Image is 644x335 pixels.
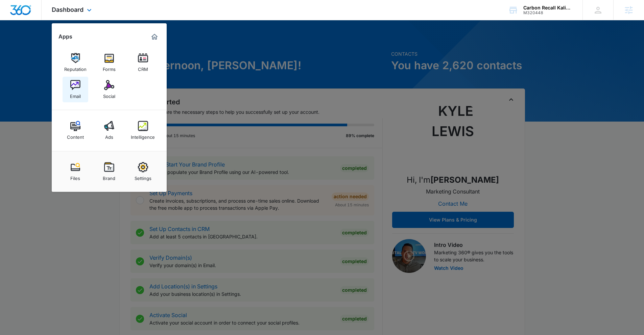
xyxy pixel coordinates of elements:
[70,90,81,99] div: Email
[105,131,113,140] div: Ads
[130,50,156,75] a: CRM
[63,50,88,75] a: Reputation
[96,118,122,143] a: Ads
[63,118,88,143] a: Content
[135,172,151,181] div: Settings
[523,5,573,10] div: account name
[130,118,156,143] a: Intelligence
[63,77,88,102] a: Email
[103,90,115,99] div: Social
[52,6,84,13] span: Dashboard
[103,63,116,72] div: Forms
[70,172,80,181] div: Files
[63,159,88,184] a: Files
[96,159,122,184] a: Brand
[96,77,122,102] a: Social
[64,63,87,72] div: Reputation
[130,159,156,184] a: Settings
[58,33,72,40] h2: Apps
[96,50,122,75] a: Forms
[138,63,148,72] div: CRM
[103,172,115,181] div: Brand
[149,31,160,42] a: Marketing 360® Dashboard
[131,131,155,140] div: Intelligence
[67,131,84,140] div: Content
[523,10,573,15] div: account id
